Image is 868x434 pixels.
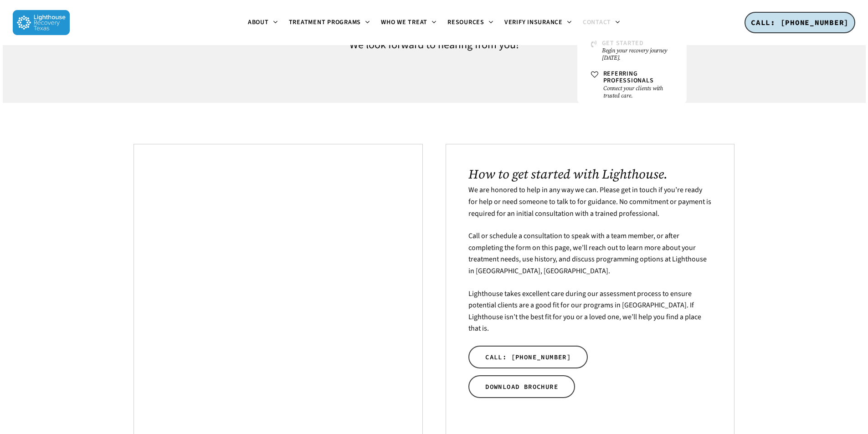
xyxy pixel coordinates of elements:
span: About [248,18,269,27]
span: Who We Treat [381,18,427,27]
small: Begin your recovery journey [DATE]. [602,47,673,61]
h2: How to get started with Lighthouse. [468,167,711,181]
span: Get Started [602,39,644,48]
a: CALL: [PHONE_NUMBER] [745,12,855,34]
a: About [242,19,283,26]
span: CALL: [PHONE_NUMBER] [485,352,571,362]
a: Treatment Programs [283,19,376,26]
span: Verify Insurance [504,18,563,27]
span: Lighthouse takes excellent care during our assessment process to ensure potential clients are a g... [468,289,701,334]
span: We are honored to help in any way we can. Please get in touch if you’re ready for help or need so... [468,185,711,218]
span: Referring Professionals [603,69,654,85]
span: CALL: [PHONE_NUMBER] [751,18,849,27]
a: Referring ProfessionalsConnect your clients with trusted care. [586,66,678,104]
small: Connect your clients with trusted care. [603,85,673,99]
a: Get StartedBegin your recovery journey [DATE]. [586,36,678,66]
span: Contact [583,18,611,27]
span: Resources [447,18,484,27]
p: Call or schedule a consultation to speak with a team member, or after completing the form on this... [468,230,711,288]
a: Contact [577,19,626,26]
img: Lighthouse Recovery Texas [13,10,70,35]
span: Treatment Programs [289,18,361,27]
a: DOWNLOAD BROCHURE [468,375,575,398]
a: Verify Insurance [499,19,577,26]
a: Resources [442,19,499,26]
h4: We look forward to hearing from you! [134,39,734,51]
a: CALL: [PHONE_NUMBER] [468,346,588,368]
span: DOWNLOAD BROCHURE [485,382,558,391]
a: Who We Treat [375,19,442,26]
